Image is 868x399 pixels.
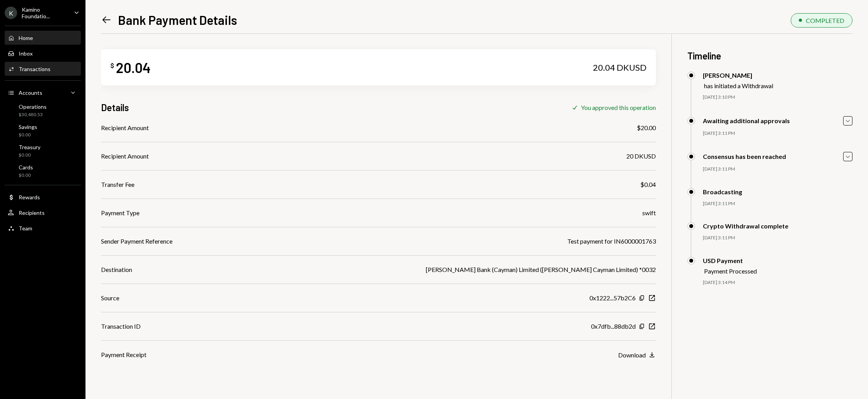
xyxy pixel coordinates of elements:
a: Inbox [5,46,81,60]
div: Kamino Foundatio... [22,6,68,19]
a: Transactions [5,62,81,76]
div: K [5,7,17,19]
div: Operations [19,103,47,110]
div: swift [642,208,656,218]
div: [DATE] 3:14 PM [703,279,852,286]
div: $30,480.53 [19,112,47,118]
div: $0.00 [19,172,33,179]
div: Accounts [19,89,42,96]
div: $0.00 [19,152,40,159]
a: Recipients [5,206,81,220]
div: Savings [19,124,37,130]
div: Download [618,351,646,359]
a: Team [5,221,81,235]
div: $ [110,62,114,70]
div: Team [19,225,32,232]
div: Home [19,35,33,41]
div: Payment Processed [704,267,757,275]
div: Broadcasting [703,188,742,195]
div: [DATE] 3:11 PM [703,200,852,207]
div: Transfer Fee [101,180,134,189]
div: [PERSON_NAME] Bank (Cayman) Limited ([PERSON_NAME] Cayman Limited) *0032 [426,265,656,274]
div: Destination [101,265,132,274]
div: 0x7dfb...88db2d [591,322,636,331]
div: Transaction ID [101,322,141,331]
div: Transactions [19,66,51,72]
div: Treasury [19,144,40,150]
a: Operations$30,480.53 [5,101,81,120]
a: Accounts [5,85,81,99]
div: Test payment for IN6000001763 [567,237,656,246]
div: COMPLETED [806,17,844,24]
div: Crypto Withdrawal complete [703,222,788,230]
div: Payment Receipt [101,350,146,359]
div: [DATE] 3:11 PM [703,130,852,137]
div: has initiated a Withdrawal [704,82,773,89]
div: 20.04 DKUSD [593,62,647,73]
div: [DATE] 3:11 PM [703,166,852,172]
div: Rewards [19,194,40,200]
div: $20.00 [637,123,656,132]
div: Source [101,293,119,303]
div: You approved this operation [581,104,656,111]
div: USD Payment [703,257,757,264]
div: [DATE] 3:10 PM [703,94,852,101]
div: Awaiting additional approvals [703,117,790,124]
div: [PERSON_NAME] [703,71,773,79]
div: [DATE] 3:11 PM [703,235,852,241]
button: Download [618,351,656,359]
div: 20.04 [116,59,151,76]
div: Inbox [19,50,33,57]
div: Consensus has been reached [703,153,786,160]
div: 20 DKUSD [626,152,656,161]
div: Recipients [19,209,45,216]
div: Payment Type [101,208,139,218]
div: Recipient Amount [101,152,149,161]
div: Recipient Amount [101,123,149,132]
h3: Details [101,101,129,114]
a: Cards$0.00 [5,162,81,180]
a: Rewards [5,190,81,204]
div: Sender Payment Reference [101,237,173,246]
a: Home [5,31,81,45]
a: Savings$0.00 [5,121,81,140]
div: $0.00 [19,132,37,138]
div: $0.04 [640,180,656,189]
h3: Timeline [687,49,852,62]
h1: Bank Payment Details [118,12,237,28]
div: 0x1222...57b2C6 [589,293,636,303]
a: Treasury$0.00 [5,141,81,160]
div: Cards [19,164,33,171]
